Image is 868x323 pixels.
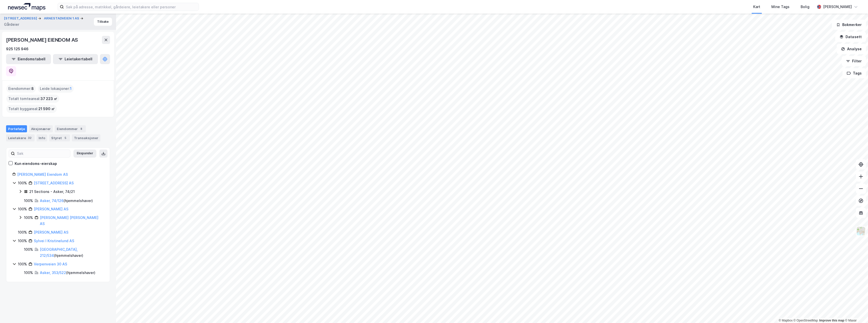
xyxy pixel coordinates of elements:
[29,189,75,195] div: 21 Sections - Asker, 74/21
[6,134,35,141] div: Leietakere
[70,86,72,92] span: 1
[6,95,59,103] div: Totalt tomteareal :
[79,126,84,131] div: 8
[753,4,760,10] div: Kart
[27,135,33,140] div: 32
[8,3,45,11] img: logo.a4113a55bc3d86da70a041830d287a7e.svg
[37,134,47,141] div: Info
[40,215,98,226] a: [PERSON_NAME] [PERSON_NAME] AS
[15,161,57,167] div: Kun eiendoms-eierskap
[38,85,74,93] div: Leide lokasjoner :
[29,125,53,132] div: Aksjonærer
[843,68,866,78] button: Tags
[6,46,29,52] div: 925 125 946
[40,270,95,276] div: ( hjemmelshaver )
[819,319,844,322] a: Improve this map
[6,54,51,64] button: Eiendomstabell
[73,150,96,158] button: Ekspander
[15,150,70,157] input: Søk
[40,246,104,259] div: ( hjemmelshaver )
[843,299,868,323] iframe: Chat Widget
[24,270,33,276] div: 100%
[55,125,86,132] div: Eiendommer
[17,172,68,177] a: [PERSON_NAME] Eiendom AS
[34,230,68,234] a: [PERSON_NAME] AS
[6,125,27,132] div: Portefølje
[94,18,112,26] button: Tilbake
[843,299,868,323] div: Kontrollprogram for chat
[832,20,866,30] button: Bokmerker
[34,207,68,211] a: [PERSON_NAME] AS
[794,319,818,322] a: OpenStreetMap
[40,198,64,203] a: Asker, 74/126
[18,261,27,267] div: 100%
[34,239,74,243] a: Sylvei I Kristinelund AS
[24,246,33,253] div: 100%
[4,21,19,28] div: Gårdeier
[63,135,68,140] div: 5
[38,106,55,112] span: 21 590 ㎡
[53,54,98,64] button: Leietakertabell
[40,96,57,102] span: 37 223 ㎡
[40,270,66,275] a: Asker, 353/522
[779,319,793,322] a: Mapbox
[34,262,67,266] a: Verpenveien 30 AS
[837,44,866,54] button: Analyse
[18,229,27,235] div: 100%
[835,32,866,42] button: Datasett
[771,4,790,10] div: Mine Tags
[856,226,866,236] img: Z
[18,180,27,186] div: 100%
[40,247,78,258] a: [GEOGRAPHIC_DATA], 212/534
[72,134,100,141] div: Transaksjoner
[842,56,866,66] button: Filter
[4,16,38,21] button: [STREET_ADDRESS]
[34,181,74,185] a: [STREET_ADDRESS] AS
[49,134,70,141] div: Styret
[6,85,36,93] div: Eiendommer :
[18,238,27,244] div: 100%
[44,16,80,21] button: ARNESTADVEIEN 1 AS
[24,198,33,204] div: 100%
[823,4,852,10] div: [PERSON_NAME]
[24,215,33,221] div: 100%
[31,86,34,92] span: 8
[64,3,199,11] input: Søk på adresse, matrikkel, gårdeiere, leietakere eller personer
[6,105,57,113] div: Totalt byggareal :
[801,4,809,10] div: Bolig
[18,206,27,212] div: 100%
[6,36,79,44] div: [PERSON_NAME] EIENDOM AS
[40,198,93,204] div: ( hjemmelshaver )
